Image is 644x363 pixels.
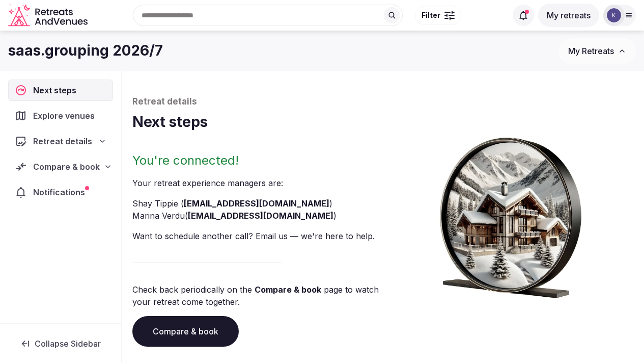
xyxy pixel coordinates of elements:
[8,80,113,101] a: Next steps
[8,181,113,203] a: Notifications
[538,10,599,20] a: My retreats
[132,177,379,189] p: Your retreat experience manager s are :
[132,316,239,347] a: Compare & book
[188,211,333,221] a: [EMAIL_ADDRESS][DOMAIN_NAME]
[33,186,89,198] span: Notifications
[132,96,634,108] p: Retreat details
[558,38,636,64] button: My Retreats
[33,110,99,122] span: Explore venues
[255,284,321,295] a: Compare & book
[132,230,379,242] p: Want to schedule another call? Email us — we're here to help.
[607,8,621,22] img: karen-7105
[184,198,329,209] a: [EMAIL_ADDRESS][DOMAIN_NAME]
[132,152,379,169] h2: You're connected!
[132,197,379,210] li: Shay Tippie ( )
[33,161,100,173] span: Compare & book
[8,105,113,126] a: Explore venues
[538,4,599,27] button: My retreats
[35,339,101,349] span: Collapse Sidebar
[428,132,594,298] img: Winter chalet retreat in picture frame
[132,210,379,222] li: Marina Verdu ( )
[33,135,92,147] span: Retreat details
[33,84,80,96] span: Next steps
[8,4,90,27] svg: Retreats and Venues company logo
[8,4,90,27] a: Visit the homepage
[8,332,113,355] button: Collapse Sidebar
[132,283,379,308] p: Check back periodically on the page to watch your retreat come together.
[422,10,440,20] span: Filter
[132,112,634,132] h1: Next steps
[568,46,614,56] span: My Retreats
[8,41,163,61] h1: saas.grouping 2026/7
[415,6,461,25] button: Filter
